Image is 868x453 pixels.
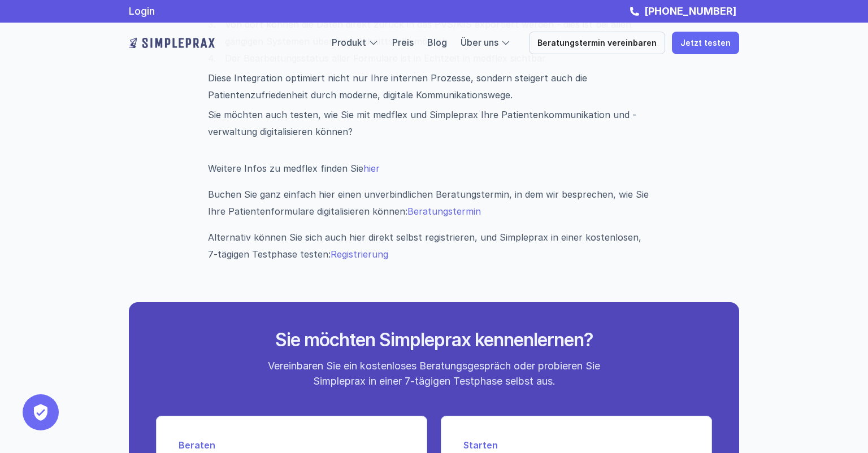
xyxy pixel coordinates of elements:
[258,358,611,389] p: Vereinbaren Sie ein kostenloses Beratungsgespräch oder probieren Sie Simpleprax in einer 7-tägige...
[208,106,660,157] p: Sie möchten auch testen, wie Sie mit medflex und Simpleprax Ihre Patientenkommunikation und -verw...
[208,160,660,177] p: Weitere Infos zu medflex finden Sie
[672,32,739,54] a: Jetzt testen
[179,438,405,452] p: Beraten
[427,37,447,48] a: Blog
[208,69,660,103] p: Diese Integration optimiert nicht nur Ihre internen Prozesse, sondern steigert auch die Patienten...
[363,163,380,174] a: hier
[641,5,739,17] a: [PHONE_NUMBER]
[129,5,155,17] a: Login
[644,5,736,17] strong: [PHONE_NUMBER]
[392,37,414,48] a: Preis
[208,229,660,263] div: Alternativ können Sie sich auch hier direkt selbst registrieren, und Simpleprax in einer kostenlo...
[407,206,481,217] a: Beratungstermin
[208,186,660,220] p: Buchen Sie ganz einfach hier einen unverbindlichen Beratungstermin, in dem wir besprechen, wie Si...
[537,38,657,48] p: Beratungstermin vereinbaren
[222,329,646,351] h2: Sie möchten Simpleprax kennenlernen?
[529,32,665,54] a: Beratungstermin vereinbaren
[332,37,366,48] a: Produkt
[331,249,388,260] a: Registrierung
[680,38,731,48] p: Jetzt testen
[461,37,498,48] a: Über uns
[463,438,689,452] p: Starten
